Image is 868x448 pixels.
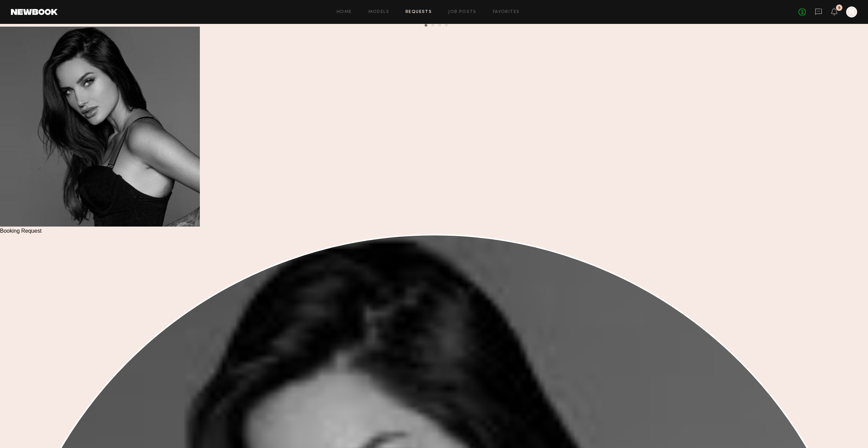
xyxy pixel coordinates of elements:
a: Home [337,10,352,14]
a: N [846,6,857,17]
a: Job Posts [448,10,476,14]
a: Favorites [493,10,520,14]
div: 5 [838,6,840,10]
a: Models [368,10,389,14]
a: Requests [406,10,432,14]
